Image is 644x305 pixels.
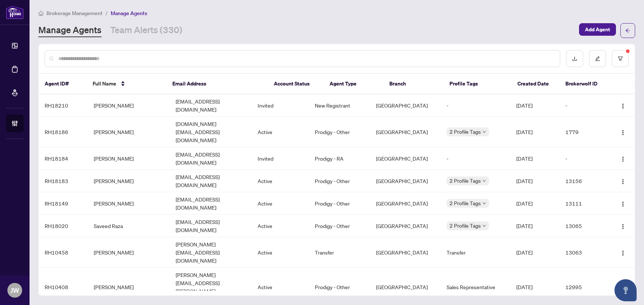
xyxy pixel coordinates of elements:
td: [DOMAIN_NAME][EMAIL_ADDRESS][DOMAIN_NAME] [170,117,252,147]
td: Invited [252,94,309,117]
td: 13111 [559,192,609,215]
th: Brokerwolf ID [559,74,607,94]
td: [GEOGRAPHIC_DATA] [370,117,441,147]
td: Active [252,117,309,147]
span: arrow-left [625,28,630,33]
button: Logo [617,175,629,187]
td: Prodigy - Other [309,192,370,215]
th: Profile Tags [444,74,512,94]
span: down [482,224,486,228]
span: download [572,56,577,61]
td: [PERSON_NAME] [88,117,170,147]
td: [DATE] [510,147,559,170]
td: [DATE] [510,94,559,117]
td: 13156 [559,170,609,192]
td: [GEOGRAPHIC_DATA] [370,170,441,192]
td: 13063 [559,237,609,268]
td: [DATE] [510,170,559,192]
td: [DATE] [510,192,559,215]
img: Logo [620,156,626,162]
button: Open asap [614,279,637,301]
span: down [482,130,486,134]
td: Transfer [441,237,510,268]
button: Logo [617,220,629,232]
td: [PERSON_NAME][EMAIL_ADDRESS][DOMAIN_NAME] [170,237,252,268]
td: [PERSON_NAME] [88,94,170,117]
span: down [482,201,486,205]
button: Logo [617,126,629,138]
td: [PERSON_NAME] [88,170,170,192]
td: - [559,147,609,170]
td: [DATE] [510,237,559,268]
span: 2 Profile Tags [450,221,481,230]
span: Manage Agents [111,10,147,17]
span: 2 Profile Tags [450,199,481,207]
td: - [441,94,510,117]
td: [EMAIL_ADDRESS][DOMAIN_NAME] [170,94,252,117]
a: Team Alerts (330) [110,24,182,37]
span: Add Agent [585,24,610,35]
td: - [559,94,609,117]
td: [GEOGRAPHIC_DATA] [370,94,441,117]
th: Email Address [166,74,268,94]
td: RH18183 [39,170,88,192]
td: RH18184 [39,147,88,170]
button: Add Agent [579,23,616,36]
td: 1779 [559,117,609,147]
button: edit [589,50,606,67]
span: JW [10,285,19,295]
td: 13065 [559,215,609,237]
span: 2 Profile Tags [450,127,481,136]
td: Active [252,170,309,192]
td: - [441,147,510,170]
td: [GEOGRAPHIC_DATA] [370,192,441,215]
td: [GEOGRAPHIC_DATA] [370,237,441,268]
td: [EMAIL_ADDRESS][DOMAIN_NAME] [170,192,252,215]
span: Full Name [93,80,116,88]
img: Logo [620,103,626,109]
td: [PERSON_NAME] [88,192,170,215]
td: [EMAIL_ADDRESS][DOMAIN_NAME] [170,215,252,237]
th: Agent ID# [39,74,87,94]
td: Transfer [309,237,370,268]
td: [EMAIL_ADDRESS][DOMAIN_NAME] [170,170,252,192]
button: filter [612,50,629,67]
td: Active [252,192,309,215]
span: 2 Profile Tags [450,176,481,185]
span: down [482,179,486,183]
button: Logo [617,99,629,111]
span: filter [618,56,623,61]
a: Manage Agents [38,24,101,37]
td: [PERSON_NAME] [88,237,170,268]
td: Saveed Raza [88,215,170,237]
td: Active [252,215,309,237]
td: [DATE] [510,117,559,147]
th: Branch [383,74,443,94]
span: home [38,11,44,16]
td: RH18020 [39,215,88,237]
td: Prodigy - Other [309,215,370,237]
img: logo [6,6,24,19]
img: Logo [620,179,626,185]
td: Prodigy - Other [309,117,370,147]
td: Prodigy - Other [309,170,370,192]
img: Logo [620,201,626,207]
td: [DATE] [510,215,559,237]
img: Logo [620,224,626,229]
td: Prodigy - RA [309,147,370,170]
td: RH18186 [39,117,88,147]
img: Logo [620,250,626,256]
td: RH10458 [39,237,88,268]
td: RH18149 [39,192,88,215]
span: Brokerage Management [47,10,103,17]
td: RH18210 [39,94,88,117]
td: [GEOGRAPHIC_DATA] [370,147,441,170]
th: Account Status [268,74,324,94]
button: Logo [617,246,629,258]
img: Logo [620,130,626,136]
td: [EMAIL_ADDRESS][DOMAIN_NAME] [170,147,252,170]
td: [GEOGRAPHIC_DATA] [370,215,441,237]
th: Created Date [512,74,559,94]
th: Full Name [87,74,167,94]
span: edit [595,56,600,61]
